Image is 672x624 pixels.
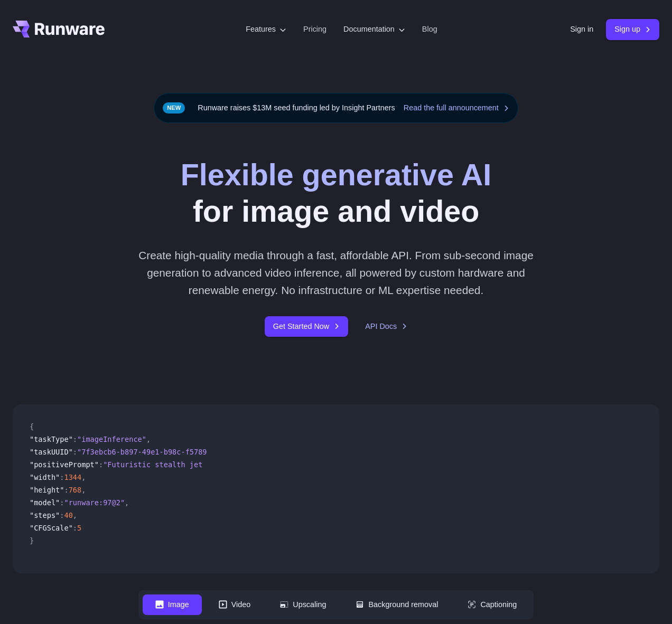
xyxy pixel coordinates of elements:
span: : [60,473,64,481]
span: : [99,460,103,469]
span: 1344 [64,473,81,481]
span: : [73,448,77,456]
span: "7f3ebcb6-b897-49e1-b98c-f5789d2d40d7" [77,448,241,456]
a: Read the full announcement [404,102,509,114]
span: : [60,511,64,519]
a: Sign up [606,19,659,40]
a: Blog [422,23,437,35]
span: "width" [30,473,60,481]
span: "positivePrompt" [30,460,99,469]
span: 40 [64,511,72,519]
span: "steps" [30,511,60,519]
p: Create high-quality media through a fast, affordable API. From sub-second image generation to adv... [129,247,543,299]
span: , [73,511,77,519]
button: Captioning [455,594,529,615]
strong: Flexible generative AI [181,158,491,192]
a: Go to / [13,21,105,37]
span: "taskUUID" [30,448,73,456]
span: "Futuristic stealth jet streaking through a neon-lit cityscape with glowing purple exhaust" [103,460,497,469]
h1: for image and video [181,157,491,230]
button: Image [143,594,202,615]
span: , [81,486,86,494]
span: "model" [30,498,60,507]
span: "runware:97@2" [64,498,125,507]
span: , [125,498,129,507]
a: Get Started Now [265,316,348,337]
span: "height" [30,486,64,494]
span: : [73,524,77,532]
a: Sign in [570,23,593,35]
div: Runware raises $13M seed funding led by Insight Partners [154,93,518,123]
label: Features [246,23,286,35]
button: Video [206,594,264,615]
span: } [30,536,34,545]
span: "taskType" [30,435,73,443]
a: Pricing [303,23,326,35]
span: "imageInference" [77,435,146,443]
button: Upscaling [267,594,339,615]
span: , [81,473,86,481]
span: , [146,435,151,443]
span: 768 [69,486,82,494]
span: "CFGScale" [30,524,73,532]
span: 5 [77,524,81,532]
label: Documentation [343,23,405,35]
span: { [30,422,34,431]
button: Background removal [343,594,451,615]
a: API Docs [365,320,407,333]
span: : [64,486,68,494]
span: : [60,498,64,507]
span: : [73,435,77,443]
